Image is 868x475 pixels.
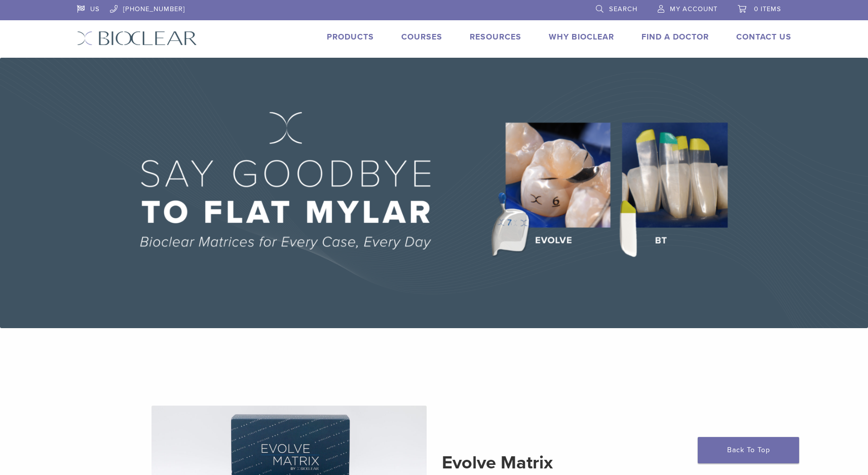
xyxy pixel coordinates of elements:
[549,32,614,42] a: Why Bioclear
[442,451,717,475] h2: Evolve Matrix
[670,5,718,13] span: My Account
[401,32,442,42] a: Courses
[698,437,799,463] a: Back To Top
[470,32,521,42] a: Resources
[327,32,374,42] a: Products
[736,32,791,42] a: Contact Us
[77,31,197,46] img: Bioclear
[609,5,637,13] span: Search
[641,32,709,42] a: Find A Doctor
[754,5,781,13] span: 0 items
